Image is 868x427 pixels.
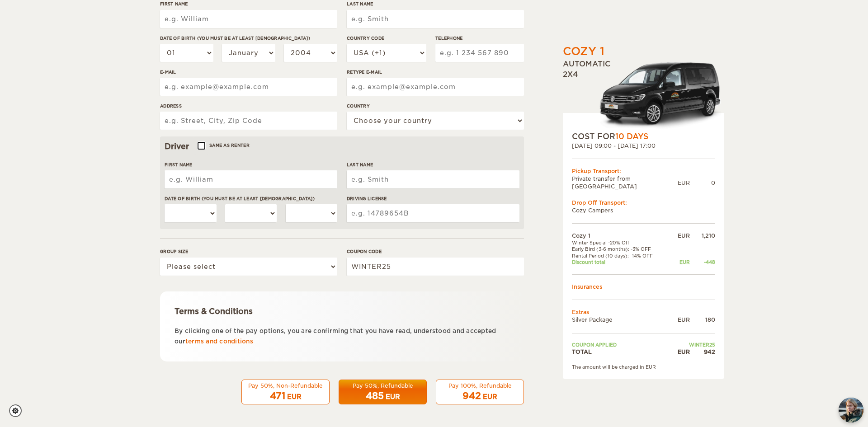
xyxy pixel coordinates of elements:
img: Volkswagen-Caddy-MaxiCrew_.png [599,62,724,131]
input: e.g. 1 234 567 890 [435,44,524,62]
td: Private transfer from [GEOGRAPHIC_DATA] [572,175,678,190]
label: First Name [165,161,337,168]
div: EUR [386,392,400,401]
input: e.g. 14789654B [347,204,519,222]
input: e.g. example@example.com [160,78,337,96]
input: e.g. Smith [347,10,524,28]
div: EUR [670,316,690,324]
div: [DATE] 09:00 - [DATE] 17:00 [572,142,715,150]
label: Address [160,103,337,109]
a: terms and conditions [185,338,253,345]
td: Silver Package [572,316,670,324]
label: Retype E-mail [347,69,524,75]
div: Terms & Conditions [175,306,509,317]
td: TOTAL [572,348,670,356]
img: Freyja at Cozy Campers [839,398,863,422]
td: Cozy Campers [572,206,715,214]
div: 942 [690,348,715,356]
label: E-mail [160,69,337,75]
div: Drop Off Transport: [572,199,715,206]
div: Pickup Transport: [572,167,715,175]
div: The amount will be charged in EUR [572,364,715,370]
label: Same as renter [198,141,250,150]
td: Coupon applied [572,342,670,348]
td: Rental Period (10 days): -14% OFF [572,253,670,259]
td: Winter Special -20% Off [572,239,670,246]
div: 180 [690,316,715,324]
td: Insurances [572,283,715,291]
td: Cozy 1 [572,232,670,239]
label: Country [347,103,524,109]
label: Last Name [347,0,524,7]
button: Pay 100%, Refundable 942 EUR [436,380,524,405]
label: Telephone [435,35,524,42]
div: Pay 50%, Refundable [344,382,421,389]
td: Extras [572,308,715,316]
input: e.g. Street, City, Zip Code [160,112,337,130]
button: Pay 50%, Refundable 485 EUR [339,380,427,405]
td: WINTER25 [670,342,715,348]
div: Automatic 2x4 [563,59,724,131]
span: 471 [270,390,285,401]
div: EUR [670,259,690,265]
button: Pay 50%, Non-Refundable 471 EUR [241,380,330,405]
p: By clicking one of the pay options, you are confirming that you have read, understood and accepte... [175,326,509,347]
span: 942 [462,390,481,401]
button: chat-button [839,398,863,422]
input: e.g. Smith [347,170,519,188]
input: e.g. example@example.com [347,78,524,96]
div: EUR [287,392,302,401]
div: COST FOR [572,131,715,142]
div: EUR [670,232,690,239]
div: EUR [483,392,497,401]
label: Last Name [347,161,519,168]
span: 485 [366,390,384,401]
td: Discount total [572,259,670,265]
div: Pay 100%, Refundable [442,382,518,389]
label: Country Code [347,35,426,42]
div: 0 [690,179,715,187]
div: -448 [690,259,715,265]
label: Group size [160,248,337,255]
input: e.g. William [160,10,337,28]
div: Driver [165,141,519,152]
div: Cozy 1 [563,44,604,59]
span: 10 Days [615,132,648,141]
div: EUR [670,348,690,356]
input: Same as renter [198,144,204,150]
label: Date of birth (You must be at least [DEMOGRAPHIC_DATA]) [165,195,337,202]
label: First Name [160,0,337,7]
label: Coupon code [347,248,524,255]
div: Pay 50%, Non-Refundable [247,382,324,389]
label: Driving License [347,195,519,202]
a: Cookie settings [9,404,28,417]
input: e.g. William [165,170,337,188]
div: 1,210 [690,232,715,239]
td: Early Bird (3-6 months): -3% OFF [572,246,670,252]
label: Date of birth (You must be at least [DEMOGRAPHIC_DATA]) [160,35,337,42]
div: EUR [678,179,690,187]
